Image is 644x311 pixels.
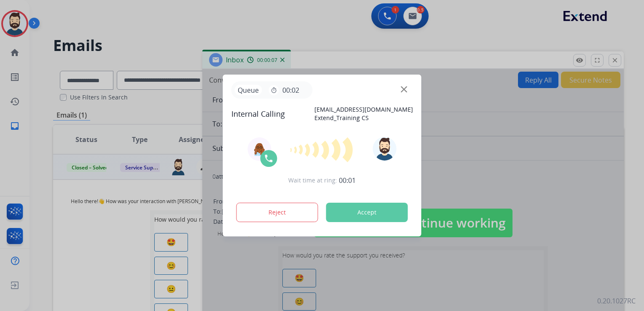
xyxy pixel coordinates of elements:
img: agent-avatar [253,142,266,156]
p: Queue [235,85,262,95]
p: Extend_Training CS [314,114,413,122]
span: Wait time at ring: [288,176,337,185]
mat-icon: timer [271,87,277,94]
span: Internal Calling [231,108,285,120]
button: Reject [236,203,318,222]
img: call-icon [264,153,274,164]
span: 00:01 [339,175,356,185]
img: avatar [373,137,396,161]
button: Accept [326,203,408,222]
img: close-button [401,86,407,93]
p: 0.20.1027RC [597,296,636,306]
span: 00:02 [282,85,299,95]
p: [EMAIL_ADDRESS][DOMAIN_NAME] [314,105,413,114]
